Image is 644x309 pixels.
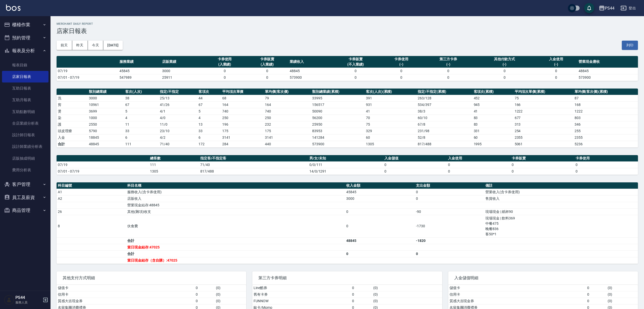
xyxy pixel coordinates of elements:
[573,89,638,95] th: 單均價(客次價)(累積)
[246,68,289,74] td: 0
[597,3,616,13] button: PS44
[126,208,345,215] td: 其他(雜項)收支
[197,128,221,134] td: 33
[57,189,126,195] td: A1
[424,62,473,67] div: (-)
[484,189,638,195] td: 營業收入(含卡券使用)
[199,161,308,168] td: 71/40
[365,89,416,95] th: 客次(人次)(累積)
[448,285,586,291] td: 儲值卡
[221,101,264,108] td: 164
[473,121,513,128] td: 83
[126,202,345,208] td: 營業現金結存:48845
[221,95,264,101] td: 68
[577,68,638,74] td: 48845
[308,161,383,168] td: 0/0/111
[2,191,48,204] button: 員工及薪資
[484,182,638,189] th: 備註
[586,285,606,291] td: 0
[103,41,122,50] button: [DATE]
[57,285,194,291] td: 儲值卡
[126,182,345,189] th: 科目名稱
[57,298,194,304] td: 質感大吉現金券
[365,134,416,141] td: 60
[194,291,215,298] td: 0
[510,168,574,175] td: 0
[88,128,124,134] td: 5790
[573,121,638,128] td: 346
[513,101,574,108] td: 166
[124,121,159,128] td: 11
[88,134,124,141] td: 18845
[622,41,638,50] button: 列印
[536,57,576,62] div: 入金使用
[308,155,383,162] th: 男/女/未知
[586,298,606,304] td: 0
[365,95,416,101] td: 391
[2,153,48,164] a: 店販抽成明細
[149,155,199,162] th: 總客數
[473,115,513,121] td: 83
[221,128,264,134] td: 175
[345,208,414,215] td: 0
[513,95,574,101] td: 75
[57,101,88,108] td: 剪
[197,95,221,101] td: 44
[159,115,197,121] td: 4 / 0
[57,68,118,74] td: 07/19
[416,108,472,115] td: 38 / 3
[365,121,416,128] td: 75
[415,182,484,189] th: 支出金額
[573,128,638,134] td: 255
[197,141,221,147] td: 172
[474,68,535,74] td: 0
[573,134,638,141] td: 2355
[416,95,472,101] td: 263 / 128
[264,108,311,115] td: 740
[124,134,159,141] td: 6
[199,168,308,175] td: 817/488
[124,95,159,101] td: 38
[57,41,72,50] button: 前天
[311,89,365,95] th: 類別總業績(累積)
[484,195,638,202] td: 售貨收入
[57,22,638,25] h2: Merchant Daily Report
[606,291,638,298] td: ( 0 )
[203,68,246,74] td: 0
[473,108,513,115] td: 41
[415,195,484,202] td: 0
[513,121,574,128] td: 313
[126,250,345,257] td: 合計
[415,250,484,257] td: 0
[215,298,246,304] td: ( 0 )
[88,95,124,101] td: 3000
[57,128,88,134] td: 頭皮理療
[63,275,240,280] span: 其他支付方式明細
[2,31,48,44] button: 預約管理
[473,95,513,101] td: 452
[247,62,287,67] div: (入業績)
[474,74,535,81] td: 0
[311,115,365,121] td: 56200
[415,237,484,244] td: -1820
[308,168,383,175] td: 14/0/1291
[197,101,221,108] td: 67
[88,121,124,128] td: 2550
[2,141,48,152] a: 設計師業績分析表
[57,108,88,115] td: 燙
[264,115,311,121] td: 250
[88,101,124,108] td: 10961
[215,291,246,298] td: ( 0 )
[4,295,14,305] img: Person
[264,141,311,147] td: 440
[332,57,379,62] div: 卡券販賣
[345,182,414,189] th: 收入金額
[365,108,416,115] td: 41
[197,89,221,95] th: 客項次
[221,115,264,121] td: 250
[57,291,194,298] td: 信用卡
[124,108,159,115] td: 5
[365,101,416,108] td: 931
[2,106,48,118] a: 互助點數明細
[194,285,215,291] td: 0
